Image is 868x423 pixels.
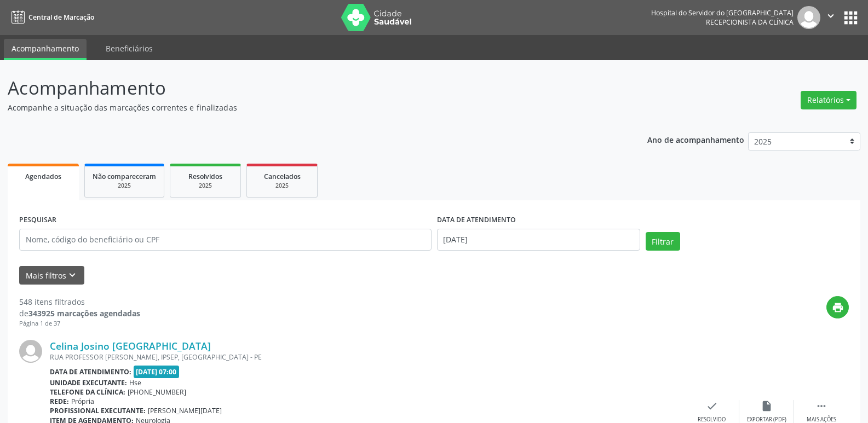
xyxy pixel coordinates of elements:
p: Ano de acompanhamento [647,132,744,146]
span: [DATE] 07:00 [134,366,180,378]
a: Acompanhamento [4,39,87,60]
i: insert_drive_file [761,400,773,412]
div: Hospital do Servidor do [GEOGRAPHIC_DATA] [651,8,794,18]
div: 2025 [178,182,233,190]
div: RUA PROFESSOR [PERSON_NAME], IPSEP, [GEOGRAPHIC_DATA] - PE [50,352,685,362]
span: Não compareceram [93,172,156,181]
strong: 343925 marcações agendadas [28,308,140,318]
div: 548 itens filtrados [19,296,140,308]
img: img [19,340,42,363]
i:  [815,400,827,412]
div: Página 1 de 37 [19,319,140,328]
a: Central de Marcação [8,8,94,26]
i:  [825,10,837,22]
a: Beneficiários [98,39,160,58]
b: Profissional executante: [50,406,146,415]
img: img [797,6,820,29]
b: Data de atendimento: [50,367,131,376]
p: Acompanhe a situação das marcações correntes e finalizadas [8,102,605,113]
div: 2025 [93,182,156,190]
span: Agendados [25,172,61,181]
span: Cancelados [264,172,301,181]
b: Rede: [50,397,69,406]
label: DATA DE ATENDIMENTO [437,212,516,229]
input: Selecione um intervalo [437,229,640,251]
span: Resolvidos [188,172,222,181]
div: 2025 [255,182,309,190]
button: apps [841,8,860,27]
b: Unidade executante: [50,378,127,387]
button: print [826,296,849,318]
button: Filtrar [646,232,680,251]
input: Nome, código do beneficiário ou CPF [19,229,432,251]
span: [PHONE_NUMBER] [128,387,186,397]
i: keyboard_arrow_down [66,269,78,281]
a: Celina Josino [GEOGRAPHIC_DATA] [50,340,211,352]
button:  [820,6,841,29]
p: Acompanhamento [8,74,605,102]
i: check [706,400,718,412]
label: PESQUISAR [19,212,56,229]
button: Relatórios [801,91,856,109]
button: Mais filtroskeyboard_arrow_down [19,266,84,285]
span: [PERSON_NAME][DATE] [148,406,222,415]
div: de [19,308,140,319]
b: Telefone da clínica: [50,387,125,397]
span: Central de Marcação [28,13,94,22]
span: Recepcionista da clínica [706,18,794,27]
span: Própria [71,397,94,406]
span: Hse [129,378,141,387]
i: print [832,302,844,314]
